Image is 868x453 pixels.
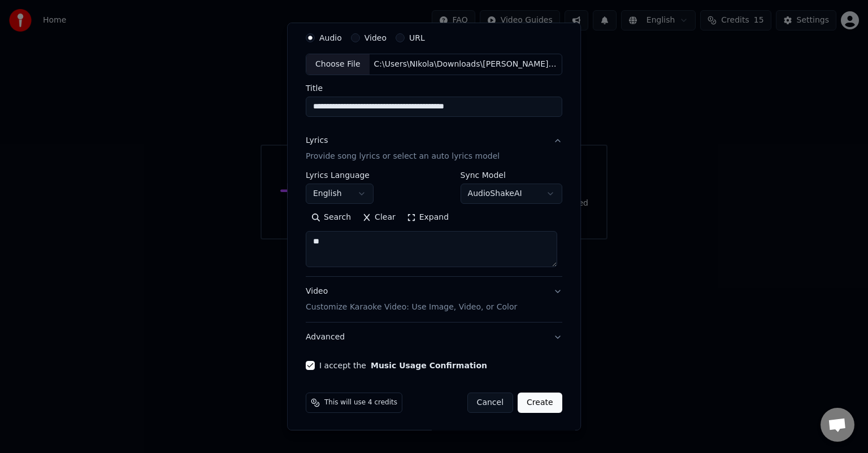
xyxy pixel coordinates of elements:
p: Customize Karaoke Video: Use Image, Video, or Color [306,302,517,313]
button: I accept the [371,361,487,369]
button: Expand [401,208,454,226]
button: VideoCustomize Karaoke Video: Use Image, Video, or Color [306,277,562,322]
label: URL [409,34,425,42]
button: Cancel [467,393,513,413]
div: Lyrics [306,135,328,146]
label: Audio [319,34,342,42]
button: Advanced [306,323,562,352]
button: LyricsProvide song lyrics or select an auto lyrics model [306,126,562,171]
div: Choose File [306,54,370,75]
label: Sync Model [461,171,562,179]
button: Create [518,393,562,413]
label: Lyrics Language [306,171,374,179]
span: This will use 4 credits [324,398,397,407]
p: Provide song lyrics or select an auto lyrics model [306,151,500,162]
label: Video [364,34,387,42]
button: Clear [357,208,401,226]
div: Video [306,286,517,313]
div: LyricsProvide song lyrics or select an auto lyrics model [306,171,562,276]
div: C:\Users\NIkola\Downloads\[PERSON_NAME] - Majko [PERSON_NAME] jabana mp4.mp3 [370,59,562,70]
button: Search [306,208,357,226]
label: I accept the [319,361,487,369]
label: Title [306,84,562,92]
